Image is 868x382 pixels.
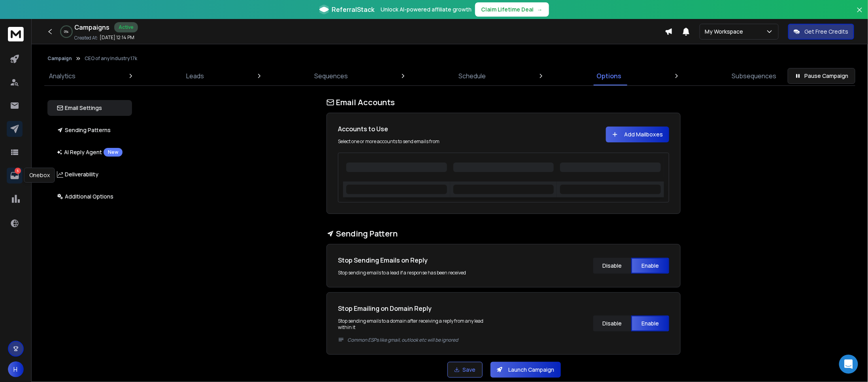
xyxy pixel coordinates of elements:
button: Get Free Credits [788,24,854,40]
button: Claim Lifetime Deal→ [475,2,549,17]
div: Open Intercom Messenger [839,355,858,374]
button: Email Settings [47,100,132,116]
p: Subsequences [732,71,777,81]
p: Sequences [315,71,348,81]
p: 0 % [64,29,69,34]
span: → [537,6,543,13]
p: Unlock AI-powered affiliate growth [381,6,472,13]
p: CEO of any Industry 17k [85,55,137,62]
button: Close banner [855,5,865,24]
p: 5 [15,168,21,174]
p: Created At: [74,35,98,41]
p: Schedule [459,71,486,81]
h1: Email Accounts [326,97,681,108]
a: Subsequences [727,66,781,85]
p: [DATE] 12:14 PM [100,34,134,41]
a: Sequences [310,66,353,85]
p: Leads [186,71,204,81]
p: Options [596,71,621,81]
div: Onebox [24,168,55,183]
a: Schedule [454,66,491,85]
p: Email Settings [57,104,102,112]
p: My Workspace [705,28,746,36]
p: Get Free Credits [805,28,849,36]
a: Options [592,66,626,85]
a: Analytics [44,66,80,85]
button: H [8,361,24,377]
a: Leads [181,66,209,85]
h1: Campaigns [74,23,109,32]
a: 5 [7,168,23,183]
div: Active [114,22,138,32]
button: Campaign [47,55,72,62]
p: Analytics [49,71,75,81]
span: ReferralStack [332,5,375,14]
button: Pause Campaign [788,68,855,84]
